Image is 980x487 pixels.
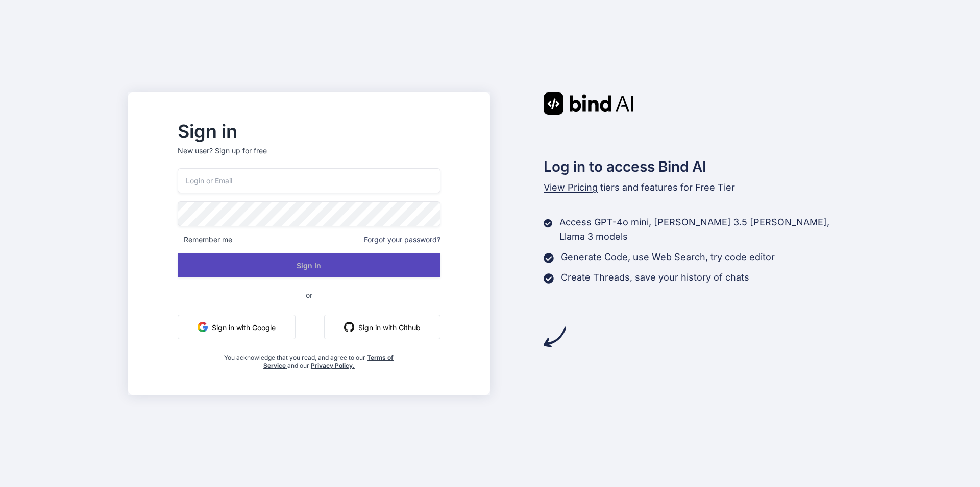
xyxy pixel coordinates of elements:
img: arrow [544,326,566,348]
span: Forgot your password? [364,235,440,245]
span: or [265,283,353,308]
img: github [344,322,354,332]
h2: Log in to access Bind AI [544,156,852,177]
a: Privacy Policy. [311,362,355,369]
p: Generate Code, use Web Search, try code editor [561,250,775,264]
img: google [198,322,208,332]
span: Remember me [178,235,232,245]
button: Sign in with Google [178,315,296,339]
input: Login or Email [178,168,440,193]
span: View Pricing [544,182,598,193]
img: Bind AI logo [544,92,633,115]
p: Create Threads, save your history of chats [561,270,749,285]
button: Sign In [178,253,440,277]
button: Sign in with Github [324,315,440,339]
div: Sign up for free [215,146,267,156]
p: New user? [178,146,440,168]
a: Terms of Service [263,354,394,369]
p: tiers and features for Free Tier [544,180,852,195]
h2: Sign in [178,123,440,140]
div: You acknowledge that you read, and agree to our and our [222,347,397,370]
p: Access GPT-4o mini, [PERSON_NAME] 3.5 [PERSON_NAME], Llama 3 models [559,215,852,244]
